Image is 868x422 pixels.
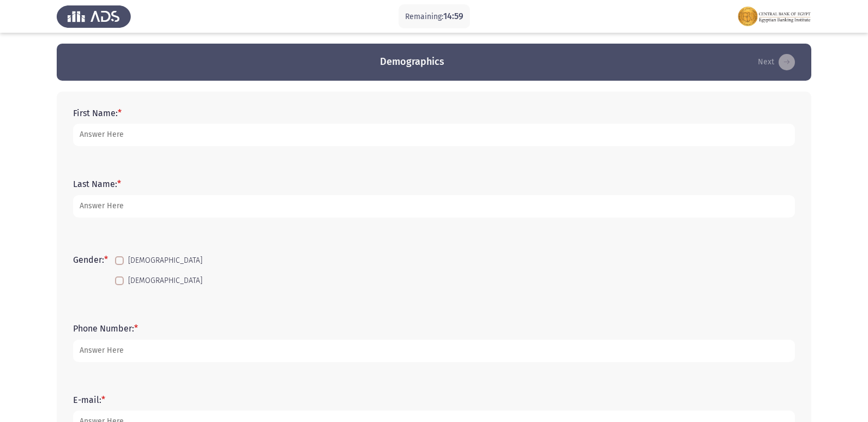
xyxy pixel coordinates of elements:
[73,395,105,405] label: E-mail:
[128,274,202,287] span: [DEMOGRAPHIC_DATA]
[128,254,202,267] span: [DEMOGRAPHIC_DATA]
[73,195,795,218] input: add answer text
[73,255,108,265] label: Gender:
[57,1,131,32] img: Assess Talent Management logo
[755,53,798,71] button: load next page
[737,1,811,32] img: Assessment logo of FOCUS Assessment 3 Modules EN
[380,55,444,69] h3: Demographics
[443,11,463,21] span: 14:59
[73,108,122,118] label: First Name:
[73,323,138,334] label: Phone Number:
[73,179,121,189] label: Last Name:
[73,124,795,146] input: add answer text
[73,340,795,362] input: add answer text
[405,10,463,23] p: Remaining:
